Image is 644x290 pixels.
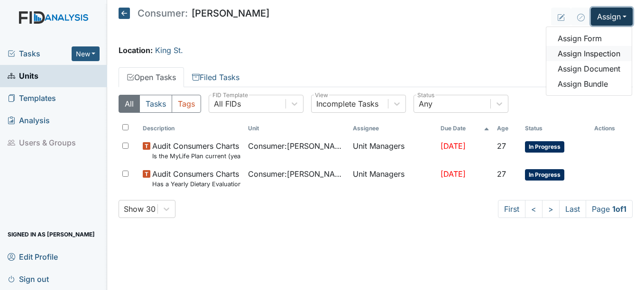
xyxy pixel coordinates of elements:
div: Show 30 [124,203,156,215]
h5: [PERSON_NAME] [119,8,269,19]
div: Any [419,98,432,109]
span: Consumer : [PERSON_NAME] [248,140,345,152]
button: All [119,95,140,113]
span: Consumer : [PERSON_NAME] [248,168,345,180]
span: In Progress [525,169,564,181]
span: Signed in as [PERSON_NAME] [8,227,95,242]
th: Toggle SortBy [521,120,590,136]
span: Edit Profile [8,249,58,264]
nav: task-pagination [498,200,633,218]
div: Incomplete Tasks [316,98,378,109]
th: Toggle SortBy [244,120,349,136]
span: 27 [497,169,506,179]
strong: Location: [119,45,153,55]
small: Has a Yearly Dietary Evaluation been completed? [152,180,240,189]
td: Unit Managers [349,164,437,192]
input: Toggle All Rows Selected [122,124,129,130]
a: Open Tasks [119,67,184,87]
th: Toggle SortBy [139,120,244,136]
button: Assign [591,8,633,26]
span: [DATE] [441,169,466,179]
button: New [72,46,100,61]
a: King St. [155,45,183,55]
span: Templates [8,91,56,106]
strong: 1 of 1 [612,204,626,214]
th: Toggle SortBy [493,120,521,136]
span: Analysis [8,113,50,128]
span: 27 [497,141,506,151]
a: Tasks [8,48,72,59]
th: Toggle SortBy [437,120,494,136]
small: Is the MyLife Plan current (yearly)? [152,152,240,161]
span: In Progress [525,141,564,153]
a: Assign Bundle [546,76,632,91]
span: [DATE] [441,141,466,151]
span: Page [586,200,633,218]
div: All FIDs [214,98,241,109]
a: First [498,200,525,218]
span: Audit Consumers Charts Is the MyLife Plan current (yearly)? [152,140,240,161]
span: Units [8,69,38,83]
button: Tasks [139,95,172,113]
a: Assign Inspection [546,46,632,61]
a: < [525,200,543,218]
div: Open Tasks [119,95,633,218]
a: Last [559,200,586,218]
button: Tags [172,95,201,113]
span: Consumer: [138,9,188,18]
a: > [542,200,560,218]
a: Assign Form [546,31,632,46]
th: Actions [590,120,633,136]
a: Filed Tasks [184,67,248,87]
span: Sign out [8,272,49,286]
a: Assign Document [546,61,632,76]
td: Unit Managers [349,136,437,164]
div: Type filter [119,95,201,113]
span: Audit Consumers Charts Has a Yearly Dietary Evaluation been completed? [152,168,240,189]
th: Assignee [349,120,437,136]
